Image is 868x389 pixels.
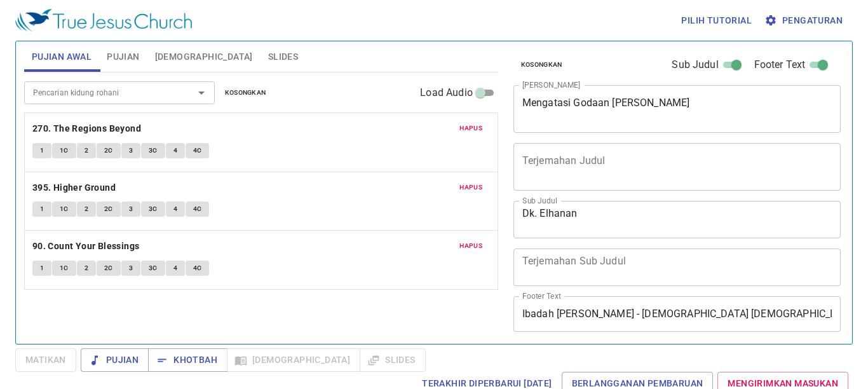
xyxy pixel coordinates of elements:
[60,203,69,215] span: 1C
[77,143,96,158] button: 2
[754,57,806,72] span: Footer Text
[32,143,51,158] button: 1
[104,145,113,156] span: 2C
[32,261,51,276] button: 1
[186,201,210,217] button: 4C
[452,238,490,254] button: Hapus
[129,203,133,215] span: 3
[676,9,757,32] button: Pilih tutorial
[85,203,88,215] span: 2
[141,201,165,217] button: 3C
[52,143,76,158] button: 1C
[186,143,210,158] button: 4C
[513,57,570,72] button: Kosongkan
[452,180,490,195] button: Hapus
[193,263,202,274] span: 4C
[459,240,482,252] span: Hapus
[32,180,118,196] button: 395. Higher Ground
[81,348,149,372] button: Pujian
[672,57,718,72] span: Sub Judul
[173,145,177,156] span: 4
[186,261,210,276] button: 4C
[193,203,202,215] span: 4C
[85,145,88,156] span: 2
[60,145,69,156] span: 1C
[77,261,96,276] button: 2
[77,201,96,217] button: 2
[32,121,141,137] b: 270. The Regions Beyond
[158,352,217,368] span: Khotbah
[681,13,752,29] span: Pilih tutorial
[193,145,202,156] span: 4C
[121,143,140,158] button: 3
[166,143,185,158] button: 4
[121,261,140,276] button: 3
[141,143,165,158] button: 3C
[121,201,140,217] button: 3
[521,59,562,71] span: Kosongkan
[32,238,142,254] button: 90. Count Your Blessings
[225,87,266,99] span: Kosongkan
[767,13,843,29] span: Pengaturan
[141,261,165,276] button: 3C
[32,121,144,137] button: 270. The Regions Beyond
[149,145,158,156] span: 3C
[97,201,121,217] button: 2C
[459,123,482,134] span: Hapus
[85,263,88,274] span: 2
[522,207,832,231] textarea: Dk. Elhanan
[522,97,832,121] textarea: Mengatasi Godaan [PERSON_NAME]
[52,201,76,217] button: 1C
[32,238,140,254] b: 90. Count Your Blessings
[149,263,158,274] span: 3C
[155,49,253,65] span: [DEMOGRAPHIC_DATA]
[149,203,158,215] span: 3C
[452,121,490,136] button: Hapus
[15,9,192,32] img: True Jesus Church
[52,261,76,276] button: 1C
[193,84,210,102] button: Open
[166,261,185,276] button: 4
[104,203,113,215] span: 2C
[129,145,133,156] span: 3
[91,352,139,368] span: Pujian
[148,348,227,372] button: Khotbah
[762,9,848,32] button: Pengaturan
[107,49,139,65] span: Pujian
[104,263,113,274] span: 2C
[40,203,44,215] span: 1
[40,145,44,156] span: 1
[268,49,298,65] span: Slides
[459,182,482,193] span: Hapus
[97,261,121,276] button: 2C
[32,49,92,65] span: Pujian Awal
[173,263,177,274] span: 4
[32,180,116,196] b: 395. Higher Ground
[129,263,133,274] span: 3
[40,263,44,274] span: 1
[166,201,185,217] button: 4
[60,263,69,274] span: 1C
[420,85,473,100] span: Load Audio
[97,143,121,158] button: 2C
[32,201,51,217] button: 1
[173,203,177,215] span: 4
[217,85,274,100] button: Kosongkan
